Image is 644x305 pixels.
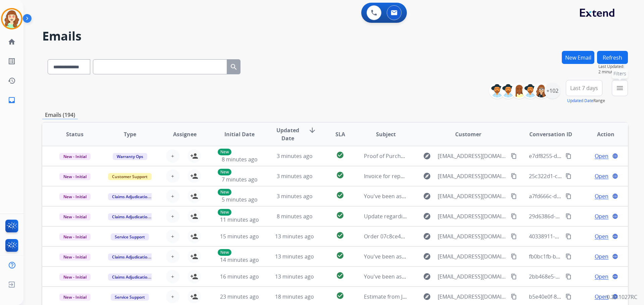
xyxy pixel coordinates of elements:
mat-icon: check_circle [336,151,344,159]
span: 8 minutes ago [222,156,258,163]
mat-icon: menu [616,84,624,92]
mat-icon: language [612,233,618,239]
mat-icon: explore [423,232,431,240]
span: 2bb468e5-83f4-4662-b05c-9bebc211aeff [529,273,630,280]
mat-icon: person_add [190,293,198,301]
span: Updated Date [273,126,303,142]
span: + [171,232,174,240]
span: Proof of Purchase [364,152,410,160]
span: 13 minutes ago [275,253,314,260]
mat-icon: person_add [190,212,198,220]
span: New - Initial [59,173,91,180]
span: Open [595,293,608,301]
span: [EMAIL_ADDRESS][DOMAIN_NAME] [438,293,507,301]
mat-icon: explore [423,192,431,200]
span: Subject [376,130,396,138]
span: [EMAIL_ADDRESS][DOMAIN_NAME] [438,172,507,180]
span: New - Initial [59,294,91,301]
span: New - Initial [59,193,91,200]
span: + [171,273,174,281]
mat-icon: content_copy [566,274,572,280]
span: 13 minutes ago [275,273,314,280]
mat-icon: history [8,77,16,85]
span: 16 minutes ago [220,273,259,280]
span: 25c322d1-cc13-428a-8154-03747986face [529,172,630,180]
p: New [218,209,231,216]
p: New [218,169,231,175]
span: 8 minutes ago [277,213,313,220]
span: [EMAIL_ADDRESS][DOMAIN_NAME] [438,252,507,260]
mat-icon: inbox [8,96,16,104]
mat-icon: content_copy [566,173,572,179]
mat-icon: content_copy [511,213,517,219]
span: You've been assigned a new service order: 2199aa25-db88-4582-8918-65aeb57aba99 [364,253,577,260]
span: 3 minutes ago [277,172,313,180]
span: + [171,252,174,260]
span: 18 minutes ago [275,293,314,300]
span: Warranty Ops [113,153,147,160]
mat-icon: language [612,173,618,179]
span: 23 minutes ago [220,293,259,300]
div: +102 [544,83,560,99]
span: New - Initial [59,233,91,240]
mat-icon: language [612,213,618,219]
button: Last 7 days [566,80,602,96]
button: + [166,290,179,303]
mat-icon: content_copy [511,233,517,239]
span: Open [595,232,608,240]
mat-icon: content_copy [566,233,572,239]
span: a7fd666c-d144-461d-bd9a-b05fb261f481 [529,193,630,200]
mat-icon: explore [423,172,431,180]
mat-icon: check_circle [336,211,344,219]
p: New [218,249,231,256]
mat-icon: person_add [190,172,198,180]
span: New - Initial [59,213,91,220]
span: Open [595,273,608,281]
span: You've been assigned a new service order: fa028bd8-3c14-41a8-bb63-d94201a89806 [364,273,576,280]
mat-icon: content_copy [566,253,572,259]
mat-icon: language [612,193,618,199]
span: 13 minutes ago [275,233,314,240]
span: [EMAIL_ADDRESS][DOMAIN_NAME] [438,152,507,160]
span: Customer [455,130,481,138]
mat-icon: content_copy [566,193,572,199]
span: [EMAIL_ADDRESS][DOMAIN_NAME] [438,192,507,200]
mat-icon: person_add [190,252,198,260]
button: + [166,189,179,203]
mat-icon: list_alt [8,57,16,65]
span: New - Initial [59,253,91,260]
span: Open [595,252,608,260]
span: + [171,212,174,220]
span: Open [595,212,608,220]
span: + [171,192,174,200]
mat-icon: arrow_downward [308,126,316,134]
button: + [166,270,179,283]
span: 2 minutes ago [598,69,628,75]
span: 11 minutes ago [220,216,259,223]
span: Assignee [173,130,197,138]
mat-icon: content_copy [511,253,517,259]
mat-icon: language [612,253,618,259]
span: Open [595,192,608,200]
span: Claims Adjudication [108,213,154,220]
mat-icon: content_copy [511,153,517,159]
mat-icon: content_copy [511,193,517,199]
span: e7df8255-d629-495d-93b7-8e57c40907dc [529,152,632,160]
mat-icon: check_circle [336,272,344,280]
mat-icon: person_add [190,232,198,240]
span: SLA [335,130,345,138]
span: 3 minutes ago [277,152,313,160]
button: + [166,169,179,183]
p: 0.20.1027RC [607,293,637,301]
span: Order 07c8ce42-7b9c-4c7d-ba05-1bd1deadf5e5 [364,233,483,240]
span: Type [124,130,136,138]
mat-icon: explore [423,293,431,301]
span: Range [567,98,605,103]
span: [EMAIL_ADDRESS][DOMAIN_NAME] [438,212,507,220]
button: + [166,149,179,163]
th: Action [573,123,628,146]
mat-icon: content_copy [566,294,572,300]
mat-icon: person_add [190,273,198,281]
mat-icon: language [612,153,618,159]
span: Estimate from Jewel-Craft, Estimate for EXTEND Job # 5713091019 Customer: DORJSUREN OTGON [364,293,608,300]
